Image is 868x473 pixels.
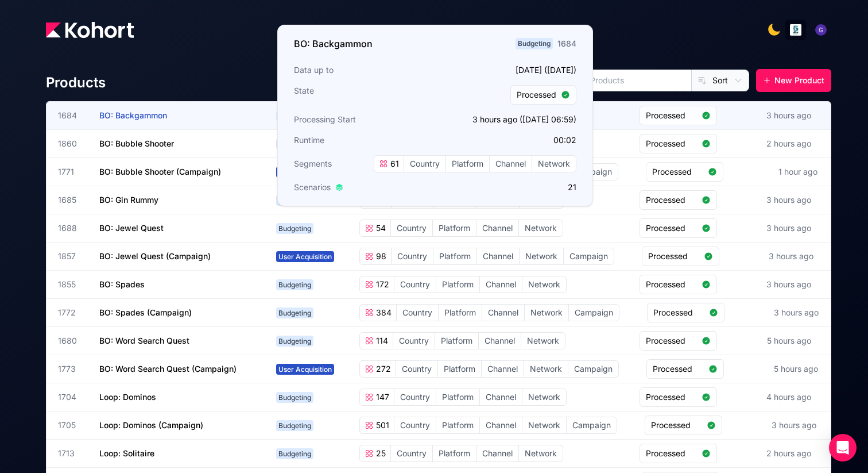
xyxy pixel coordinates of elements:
[769,417,819,433] div: 3 hours ago
[58,391,86,403] span: 1704
[480,389,522,405] span: Channel
[776,164,820,180] div: 1 hour ago
[276,279,313,290] span: Budgeting
[276,392,313,403] span: Budgeting
[58,335,86,347] span: 1680
[520,248,563,264] span: Network
[392,248,433,264] span: Country
[569,305,619,321] span: Campaign
[294,134,432,146] h3: Runtime
[404,156,445,172] span: Country
[436,417,479,433] span: Platform
[394,276,436,293] span: Country
[764,136,813,152] div: 2 hours ago
[58,110,86,121] span: 1684
[99,392,156,402] span: Loop: Dominos
[374,391,389,403] span: 147
[476,220,518,236] span: Channel
[519,445,563,462] span: Network
[99,167,221,176] span: BO: Bubble Shooter (Campaign)
[646,279,697,290] span: Processed
[756,69,831,92] button: New Product
[374,448,386,459] span: 25
[58,307,86,318] span: 1772
[480,276,522,293] span: Channel
[774,75,824,86] span: New Product
[391,445,432,462] span: Country
[433,220,476,236] span: Platform
[99,364,237,374] span: BO: Word Search Quest (Campaign)
[433,248,476,264] span: Platform
[294,37,373,51] h3: BO: Backgammon
[374,335,388,347] span: 114
[564,248,614,264] span: Campaign
[58,363,86,375] span: 1773
[58,448,86,459] span: 1713
[522,276,566,293] span: Network
[391,220,432,236] span: Country
[652,166,703,178] span: Processed
[557,38,576,49] div: 1684
[568,361,618,377] span: Campaign
[374,222,386,234] span: 54
[99,307,192,317] span: BO: Spades (Campaign)
[294,64,432,76] h3: Data up to
[490,156,532,172] span: Channel
[397,305,438,321] span: Country
[479,333,521,349] span: Channel
[276,420,313,431] span: Budgeting
[646,222,697,234] span: Processed
[99,223,164,233] span: BO: Jewel Quest
[276,307,313,318] span: Budgeting
[482,361,524,377] span: Channel
[396,361,437,377] span: Country
[651,420,702,431] span: Processed
[712,75,728,86] span: Sort
[476,445,518,462] span: Channel
[99,251,211,261] span: BO: Jewel Quest (Campaign)
[480,417,522,433] span: Channel
[294,114,432,125] h3: Processing Start
[276,251,334,262] span: User Acquisition
[394,389,436,405] span: Country
[519,220,563,236] span: Network
[58,166,86,178] span: 1771
[374,307,392,318] span: 384
[294,85,432,105] h3: State
[648,251,699,262] span: Processed
[58,251,86,262] span: 1857
[276,167,334,178] span: User Acquisition
[477,248,519,264] span: Channel
[99,448,154,458] span: Loop: Solitaire
[653,363,704,375] span: Processed
[294,158,332,170] span: Segments
[516,38,553,49] span: Budgeting
[646,335,697,347] span: Processed
[99,279,145,289] span: BO: Spades
[764,389,813,405] div: 4 hours ago
[646,194,697,206] span: Processed
[522,417,566,433] span: Network
[276,139,313,149] span: Budgeting
[58,222,86,234] span: 1688
[829,434,857,462] div: Open Intercom Messenger
[436,389,479,405] span: Platform
[276,336,313,347] span: Budgeting
[276,448,313,459] span: Budgeting
[521,333,565,349] span: Network
[790,24,801,36] img: logo_logo_images_1_20240607072359498299_20240828135028712857.jpeg
[764,276,813,293] div: 3 hours ago
[294,182,331,193] span: Scenarios
[439,182,576,193] p: 21
[439,64,576,76] p: [DATE] ([DATE])
[58,420,86,431] span: 1705
[276,195,313,206] span: Budgeting
[646,391,697,403] span: Processed
[58,138,86,149] span: 1860
[276,364,334,375] span: User Acquisition
[46,22,134,38] img: Kohort logo
[374,420,389,431] span: 501
[438,361,481,377] span: Platform
[764,220,813,236] div: 3 hours ago
[433,445,476,462] span: Platform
